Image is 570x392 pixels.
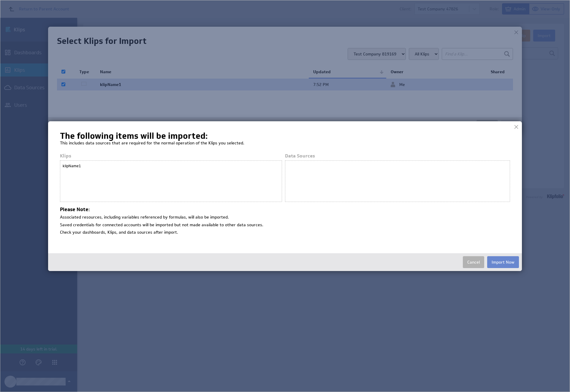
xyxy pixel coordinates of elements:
[285,153,510,161] div: Data Sources
[60,220,510,228] li: Saved credentials for connected accounts will be imported but not made available to other data so...
[60,153,285,161] div: Klips
[463,256,484,268] button: Cancel
[60,228,510,235] li: Check your dashboards, Klips, and data sources after import.
[60,207,510,213] h4: Please Note:
[60,213,510,220] li: Associated resources, including variables referenced by formulas, will also be imported.
[61,162,281,170] div: klipName1
[487,256,519,268] button: Import Now
[60,133,510,139] h1: The following items will be imported:
[60,139,510,147] p: This includes data sources that are required for the normal operation of the Klips you selected.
